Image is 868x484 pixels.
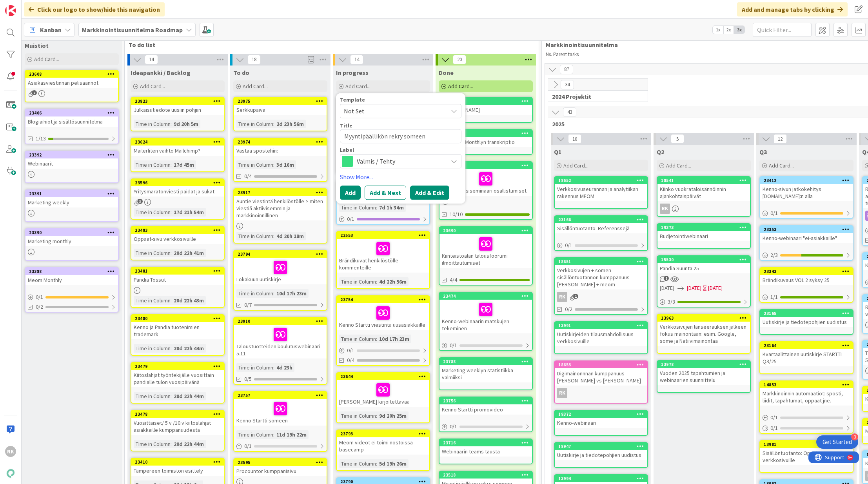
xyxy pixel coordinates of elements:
[764,269,853,274] div: 23343
[723,26,734,34] span: 2x
[337,296,429,330] div: 23754Kenno Startti viestintä uusasiakkaille
[760,413,853,422] div: 0/1
[760,342,853,349] div: 23164
[131,411,224,435] div: 23478Vuosittaiset/ 5 v /10.v kiitoslahjat asiakkaille kumppanuudesta
[671,134,684,144] span: 5
[555,443,647,460] div: 18947Uutiskirje ja tiedotepohjien uudistus
[439,397,532,415] div: 23756Kenno Startti promovideo
[657,263,750,273] div: Pandia Suunta 25
[555,475,647,482] div: 13994
[439,105,532,115] div: [PERSON_NAME]
[25,109,118,116] div: 23406
[234,98,327,115] div: 23975Serkkupäivä
[131,98,224,105] div: 23823
[234,138,327,156] div: 23974Vastaa spostehin:
[337,232,429,239] div: 23553
[760,250,853,260] div: 2/3
[135,268,224,274] div: 23481
[234,459,327,476] div: 23595Procountor kumppanisivu
[439,137,532,147] div: Lokakuun Monthlyn transkriptio
[347,215,354,223] span: 0 / 1
[439,69,454,76] span: Done
[234,251,327,284] div: 23794Lokakuun uutiskirje
[337,373,429,380] div: 23644
[234,318,327,325] div: 23910
[140,83,165,90] span: Add Card...
[29,71,118,77] div: 23608
[439,98,532,115] div: 23791[PERSON_NAME]
[172,120,200,128] div: 9d 20h 5m
[713,26,723,34] span: 1x
[555,322,647,329] div: 13991
[131,146,224,156] div: Mailerliten vaihto Mailchimp?
[234,146,327,156] div: Vastaa spostehin:
[340,147,354,153] span: Label
[25,197,118,207] div: Marketing weekly
[760,226,853,243] div: 23353Kenno-webinaari "ei-asiakkaille"
[443,293,532,299] div: 23474
[376,277,377,286] span: :
[657,231,750,241] div: Budjetointiwebinaari
[131,227,224,244] div: 23483Oppaat-sivu verkkosivuille
[439,358,532,365] div: 23788
[760,310,853,317] div: 23165
[131,315,224,339] div: 23480Kenno ja Pandia tuotenimien trademark
[453,55,466,64] span: 20
[236,120,273,128] div: Time in Column
[131,179,224,197] div: 23596Yritysmaratonviesti paidat ja sukat
[734,26,745,34] span: 3x
[443,131,532,136] div: 23774
[657,315,750,346] div: 13963Verkkosivujen lanseerauksen jälkeen fokus mainontaan: esim. Google, some ja Natiivimainontaa
[448,83,473,90] span: Add Card...
[135,227,224,233] div: 23483
[5,468,16,479] img: avatar
[555,184,647,201] div: Verkkosivuseurannan ja analytiikan rakennus MEOM
[25,151,118,158] div: 23392
[135,139,224,145] div: 23624
[25,229,118,236] div: 23390
[760,226,853,233] div: 23353
[555,216,647,233] div: 23166Sisällöntuotanto: Referenssejä
[760,342,853,366] div: 23164Kvartaalittainen uutiskirje STARTTI Q3/25
[760,441,853,465] div: 13981Sisällöntuotanto: Oppaita verkkosivuille
[274,160,296,169] div: 3d 16m
[135,98,224,104] div: 23823
[234,251,327,258] div: 23794
[131,315,224,322] div: 23480
[25,71,118,78] div: 23608
[131,105,224,115] div: Julkaisutiedote uusiin pohjiin
[657,224,750,241] div: 19373Budjetointiwebinaari
[573,294,578,299] span: 1
[234,459,327,466] div: 23595
[273,160,274,169] span: :
[238,139,327,145] div: 23974
[233,69,249,76] span: To do
[171,160,172,169] span: :
[760,310,853,327] div: 23165Uutiskirje ja tiedotepohjien uudistus
[657,148,664,156] span: Q2
[29,152,118,158] div: 23392
[657,256,750,273] div: 15530Pandia Suunta 25
[131,186,224,197] div: Yritysmaratonviesti paidat ja sukat
[336,69,369,76] span: In progress
[129,41,529,49] span: To do list
[661,257,750,262] div: 15530
[439,422,532,431] div: 0/1
[666,162,691,169] span: Add Card...
[439,227,532,268] div: 23690Kiinteistöalan talousfoorumi ilmoittautumiset
[558,217,647,222] div: 23166
[558,259,647,264] div: 18651
[234,138,327,146] div: 23974
[131,234,224,244] div: Oppaat-sivu verkkosivuille
[25,275,118,285] div: Meom Monthly
[760,275,853,285] div: Brändikuvaus VOL 2 syksy 25
[760,177,853,201] div: 23412Kenno-sivun jatkokehitys [DOMAIN_NAME]:n alla
[236,289,273,298] div: Time in Column
[555,223,647,233] div: Sisällöntuotanto: Referenssejä
[145,55,158,64] span: 14
[657,361,750,385] div: 13978Vuoden 2025 tapahtumien ja webinaarien suunnittelu
[661,225,750,230] div: 19373
[555,177,647,201] div: 18652Verkkosivuseurannan ja analytiikan rakennus MEOM
[660,284,674,292] span: [DATE]
[657,297,750,307] div: 3/3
